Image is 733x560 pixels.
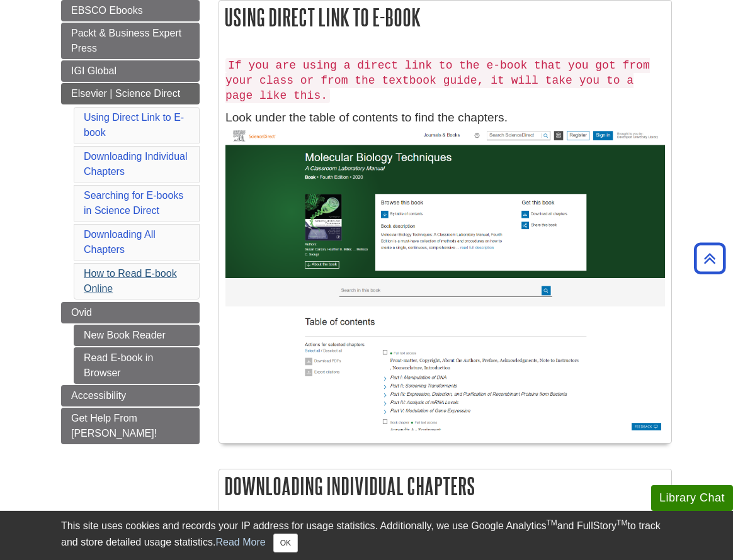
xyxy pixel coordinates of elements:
a: Read More [215,537,265,547]
a: Elsevier | Science Direct [61,83,200,104]
span: Accessibility [71,390,126,401]
button: Library Chat [651,485,733,511]
span: Elsevier | Science Direct [71,88,180,99]
span: Packt & Business Expert Press [71,28,181,53]
a: IGI Global [61,60,200,82]
a: New Book Reader [74,325,200,346]
div: This site uses cookies and records your IP address for usage statistics. Additionally, we use Goo... [61,518,672,552]
a: Downloading Individual Chapters [84,151,188,177]
span: IGI Global [71,65,116,76]
a: Read E-book in Browser [74,347,200,384]
span: Get Help From [PERSON_NAME]! [71,413,157,439]
a: Back to Top [690,250,730,267]
a: Packt & Business Expert Press [61,23,200,59]
div: Look under the table of contents to find the chapters. [225,51,665,437]
a: Downloading All Chapters [84,229,156,255]
sup: TM [617,518,627,527]
h2: Downloading Individual Chapters [219,469,671,503]
a: How to Read E-book Online [84,268,177,294]
a: Using Direct Link to E-book [84,112,184,138]
a: Accessibility [61,385,200,406]
h2: Using Direct Link to E-book [219,1,671,34]
sup: TM [546,518,557,527]
code: If you are using a direct link to the e-book that you got from your class or from the textbook gu... [225,58,650,103]
span: Ovid [71,307,92,318]
button: Close [273,534,298,552]
a: Searching for E-books in Science Direct [84,190,183,216]
a: Get Help From [PERSON_NAME]! [61,408,200,444]
img: ebook [225,126,665,430]
a: Ovid [61,302,200,323]
span: EBSCO Ebooks [71,5,143,16]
